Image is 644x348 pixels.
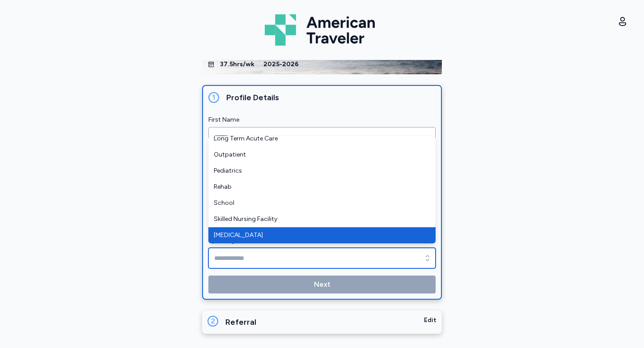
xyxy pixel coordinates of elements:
[214,166,419,175] span: Pediatrics
[214,134,419,143] span: Long Term Acute Care
[214,199,419,208] span: School
[214,182,419,191] span: Rehab
[214,215,419,224] span: Skilled Nursing Facility
[214,231,419,240] span: [MEDICAL_DATA]
[214,150,419,159] span: Outpatient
